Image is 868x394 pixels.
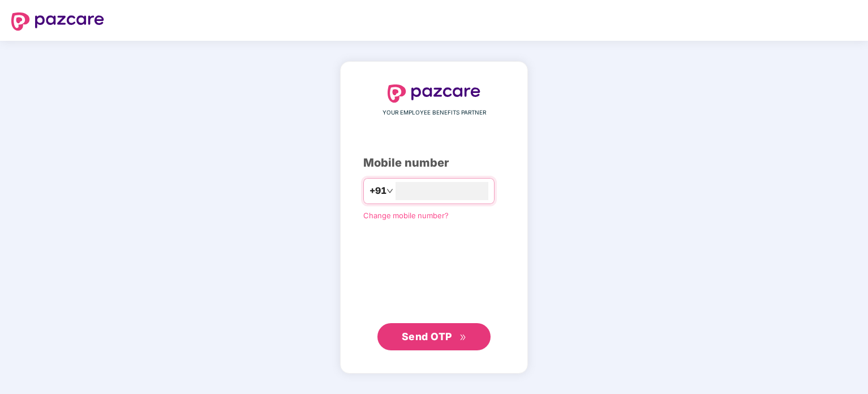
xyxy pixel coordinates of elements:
[369,184,386,198] span: +91
[386,188,393,194] span: down
[11,12,104,31] img: logo
[363,211,449,220] a: Change mobile number?
[363,154,505,172] div: Mobile number
[377,323,491,350] button: Send OTPdouble-right
[402,331,452,342] span: Send OTP
[459,334,467,341] span: double-right
[388,84,480,103] img: logo
[383,108,486,117] span: YOUR EMPLOYEE BENEFITS PARTNER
